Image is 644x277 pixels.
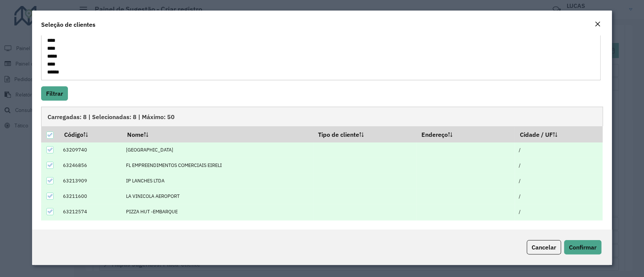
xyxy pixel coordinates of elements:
button: Filtrar [41,86,68,101]
td: PIZZA HUT -EMBARQUE [122,204,313,219]
td: / [515,204,603,219]
th: Nome [122,126,313,142]
th: Endereço [416,126,515,142]
td: 63208927 [59,219,122,235]
div: Carregadas: 8 | Selecionadas: 8 | Máximo: 50 [41,107,603,126]
td: [GEOGRAPHIC_DATA] [122,142,313,158]
button: Confirmar [564,240,601,254]
th: Código [59,126,122,142]
td: FL EMPREENDIMENTOS COMERCIAIS EIRELI [122,158,313,173]
th: Tipo de cliente [313,126,416,142]
td: 63246856 [59,158,122,173]
td: / [515,219,603,235]
th: Cidade / UF [515,126,603,142]
td: LA VINICOLA AEROPORT [122,188,313,204]
td: 63211600 [59,188,122,204]
td: IP LANCHES LTDA [122,173,313,188]
td: RED CREPS [122,219,313,235]
button: Cancelar [527,240,561,254]
td: 63213909 [59,173,122,188]
span: Cancelar [532,243,556,251]
td: / [515,173,603,188]
em: Fechar [595,21,601,27]
button: Close [592,20,603,29]
td: / [515,158,603,173]
h4: Seleção de clientes [41,20,95,29]
td: 63209740 [59,142,122,158]
span: Confirmar [569,243,596,251]
td: 63212574 [59,204,122,219]
td: / [515,188,603,204]
td: / [515,142,603,158]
